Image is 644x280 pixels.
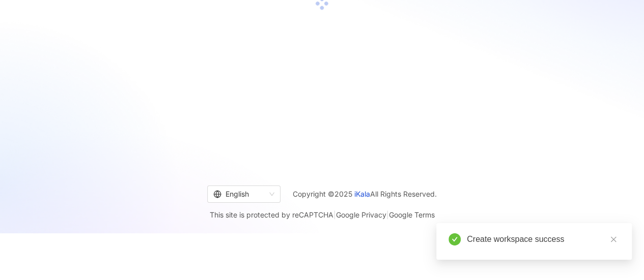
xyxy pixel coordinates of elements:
[336,210,386,219] a: Google Privacy
[610,236,617,243] span: close
[449,233,461,245] span: check-circle
[293,188,437,200] span: Copyright © 2025 All Rights Reserved.
[210,209,435,221] span: This site is protected by reCAPTCHA
[467,233,620,245] div: Create workspace success
[389,210,435,219] a: Google Terms
[333,210,336,219] span: |
[354,190,370,198] a: iKala
[213,186,265,202] div: English
[386,210,389,219] span: |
